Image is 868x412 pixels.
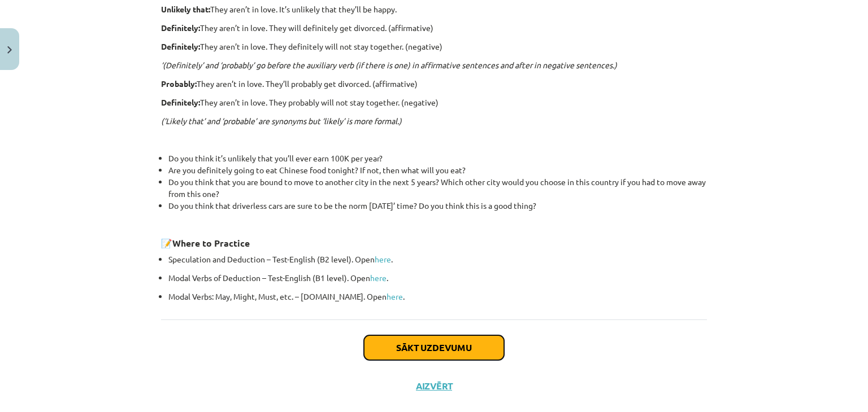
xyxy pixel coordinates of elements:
[161,41,200,51] strong: Definitely:
[413,380,455,392] button: Aizvērt
[168,253,707,265] p: Speculation and Deduction – Test-English (B2 level). Open .
[168,152,707,164] li: Do you think it’s unlikely that you’ll ever earn 100K per year?
[161,97,200,107] strong: Definitely:
[168,200,707,223] li: Do you think that driverless cars are sure to be the norm [DATE]’ time? Do you think this is a go...
[161,4,210,14] strong: Unlikely that:
[172,237,250,249] strong: Where to Practice
[161,78,197,89] strong: Probably:
[387,291,403,301] a: here
[161,78,707,90] p: They aren’t in love. They’ll probably get divorced. (affirmative)
[161,60,617,70] em: ‘(Definitely’ and ‘probably’ go before the auxiliary verb (if there is one) in affirmative senten...
[161,23,200,33] strong: Definitely:
[161,116,402,126] em: (‘Likely that’ and ‘probable’ are synonyms but ‘likely’ is more formal.)
[161,41,707,52] p: They aren’t in love. They definitely will not stay together. (negative)
[375,254,391,264] a: here
[161,229,707,250] h3: 📝
[168,272,707,284] p: Modal Verbs of Deduction – Test-English (B1 level). Open .
[161,22,707,34] p: They aren’t in love. They will definitely get divorced. (affirmative)
[168,164,707,176] li: Are you definitely going to eat Chinese food tonight? If not, then what will you eat?
[370,273,387,283] a: here
[161,3,707,15] p: They aren’t in love. It’s unlikely that they’ll be happy.
[161,97,707,108] p: They aren’t in love. They probably will not stay together. (negative)
[168,176,707,200] li: Do you think that you are bound to move to another city in the next 5 years? Which other city wou...
[364,335,504,360] button: Sākt uzdevumu
[168,291,707,303] p: Modal Verbs: May, Might, Must, etc. – [DOMAIN_NAME]. Open .
[7,46,12,54] img: icon-close-lesson-0947bae3869378f0d4975bcd49f059093ad1ed9edebbc8119c70593378902aed.svg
